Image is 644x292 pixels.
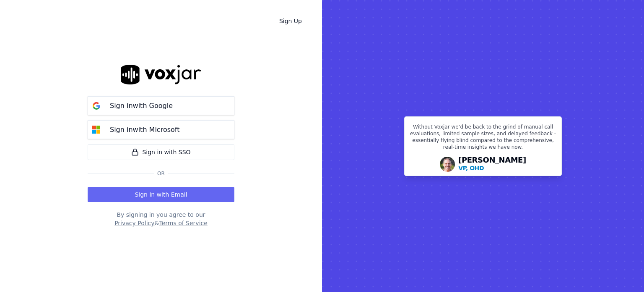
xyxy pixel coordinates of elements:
button: Terms of Service [159,219,207,227]
button: Privacy Policy [114,219,154,227]
span: Or [154,170,168,177]
div: [PERSON_NAME] [458,156,526,172]
button: Sign inwith Google [88,96,234,115]
p: VP, OHD [458,164,484,172]
img: google Sign in button [88,97,105,114]
p: Sign in with Microsoft [110,125,179,135]
img: Avatar [440,157,455,172]
img: microsoft Sign in button [88,121,105,138]
p: Sign in with Google [110,101,173,111]
button: Sign inwith Microsoft [88,120,234,139]
p: Without Voxjar we’d be back to the grind of manual call evaluations, limited sample sizes, and de... [410,124,556,154]
a: Sign Up [273,13,309,29]
img: logo [121,65,201,84]
button: Sign in with Email [88,187,234,202]
div: By signing in you agree to our & [88,210,234,227]
a: Sign in with SSO [88,144,234,160]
